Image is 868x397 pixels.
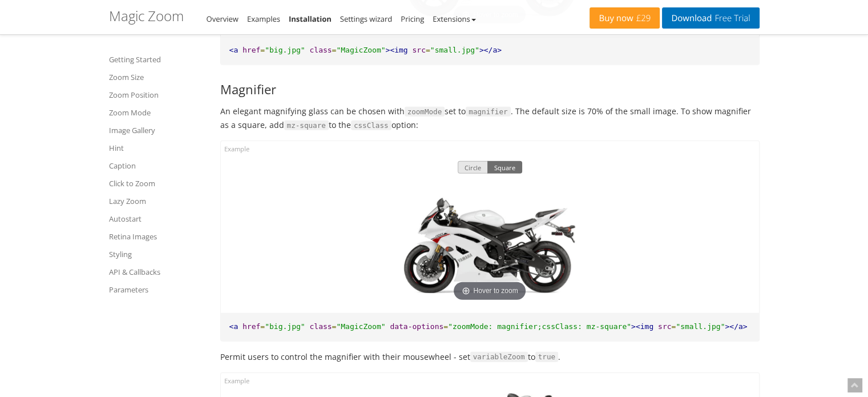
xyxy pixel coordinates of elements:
[109,265,206,279] a: API & Callbacks
[109,88,206,102] a: Zoom Position
[260,46,265,54] span: =
[260,322,265,331] span: =
[385,46,407,54] span: ><img
[662,7,759,29] a: DownloadFree Trial
[109,247,206,261] a: Styling
[340,14,393,24] a: Settings wizard
[109,70,206,84] a: Zoom Size
[309,322,332,331] span: class
[633,14,651,23] span: £29
[398,183,581,304] img: yzf-r6-white-2.jpg
[712,14,750,23] span: Free Trial
[405,107,445,117] code: zoomMode
[109,230,206,243] a: Retina Images
[332,322,337,331] span: =
[109,177,206,190] a: Click to Zoom
[658,322,671,331] span: src
[284,121,329,131] code: mz-square
[443,322,448,331] span: =
[243,322,260,331] span: href
[676,322,725,331] span: "small.jpg"
[229,322,239,331] span: <a
[426,46,430,54] span: =
[243,46,260,54] span: href
[631,322,653,331] span: ><img
[109,141,206,155] a: Hint
[109,159,206,173] a: Caption
[458,161,488,174] button: Circle
[220,105,760,132] p: An elegant magnifying glass can be chosen with set to . The default size is 70% of the small imag...
[247,14,280,24] a: Examples
[671,322,676,331] span: =
[487,161,522,174] button: Square
[265,322,305,331] span: "big.jpg"
[470,352,528,362] code: variableZoom
[332,46,337,54] span: =
[109,106,206,119] a: Zoom Mode
[109,194,206,208] a: Lazy Zoom
[109,123,206,137] a: Image Gallery
[479,46,502,54] span: ></a>
[289,14,332,24] a: Installation
[535,352,558,362] code: true
[336,322,385,331] span: "MagicZoom"
[109,283,206,296] a: Parameters
[220,350,760,364] p: Permit users to control the magnifier with their mousewheel - set to .
[398,183,581,304] a: Hover to zoom
[207,14,239,24] a: Overview
[109,53,206,66] a: Getting Started
[265,46,305,54] span: "big.jpg"
[590,7,660,29] a: Buy now£29
[401,14,424,24] a: Pricing
[466,107,510,117] code: magnifier
[448,322,631,331] span: "zoomMode: magnifier;cssClass: mz-square"
[390,322,443,331] span: data-options
[109,9,184,23] h1: Magic Zoom
[433,14,475,24] a: Extensions
[725,322,747,331] span: ></a>
[220,82,760,96] h3: Magnifier
[109,212,206,226] a: Autostart
[309,46,332,54] span: class
[412,46,425,54] span: src
[430,46,479,54] span: "small.jpg"
[336,46,385,54] span: "MagicZoom"
[229,46,239,54] span: <a
[351,121,391,131] code: cssClass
